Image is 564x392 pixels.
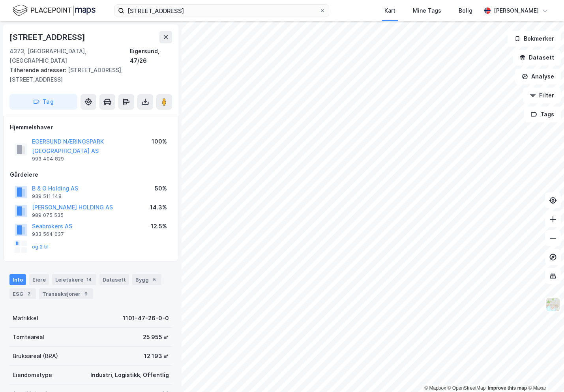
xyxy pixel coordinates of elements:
[10,123,172,132] div: Hjemmelshaver
[10,170,172,179] div: Gårdeiere
[32,193,62,200] div: 939 511 148
[488,385,527,391] a: Improve this map
[9,65,166,84] div: [STREET_ADDRESS], [STREET_ADDRESS]
[525,354,564,392] iframe: Chat Widget
[523,88,561,103] button: Filter
[85,276,93,284] div: 14
[524,106,561,122] button: Tags
[513,50,561,65] button: Datasett
[32,231,64,237] div: 933 564 037
[9,288,36,299] div: ESG
[459,6,472,15] div: Bolig
[525,354,564,392] div: Kontrollprogram for chat
[9,274,26,285] div: Info
[150,276,158,284] div: 5
[13,314,38,323] div: Matrikkel
[424,385,446,391] a: Mapbox
[52,274,96,285] div: Leietakere
[82,290,90,298] div: 9
[32,212,64,218] div: 989 075 535
[151,222,167,231] div: 12.5%
[39,288,93,299] div: Transaksjoner
[152,137,167,146] div: 100%
[29,274,49,285] div: Eiere
[13,4,96,17] img: logo.f888ab2527a4732fd821a326f86c7f29.svg
[515,69,561,84] button: Analyse
[32,156,64,162] div: 993 404 829
[99,274,129,285] div: Datasett
[144,351,169,361] div: 12 193 ㎡
[9,47,130,65] div: 4373, [GEOGRAPHIC_DATA], [GEOGRAPHIC_DATA]
[143,332,169,342] div: 25 955 ㎡
[155,184,167,193] div: 50%
[123,314,169,323] div: 1101-47-26-0-0
[494,6,539,15] div: [PERSON_NAME]
[124,5,319,17] input: Søk på adresse, matrikkel, gårdeiere, leietakere eller personer
[508,31,561,47] button: Bokmerker
[13,370,52,380] div: Eiendomstype
[25,290,33,298] div: 2
[384,6,395,15] div: Kart
[545,297,560,312] img: Z
[132,274,161,285] div: Bygg
[9,67,68,73] span: Tilhørende adresser:
[413,6,441,15] div: Mine Tags
[9,31,87,43] div: [STREET_ADDRESS]
[13,332,44,342] div: Tomteareal
[130,47,172,65] div: Eigersund, 47/26
[13,351,58,361] div: Bruksareal (BRA)
[9,94,77,110] button: Tag
[90,370,169,380] div: Industri, Logistikk, Offentlig
[150,203,167,212] div: 14.3%
[448,385,486,391] a: OpenStreetMap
